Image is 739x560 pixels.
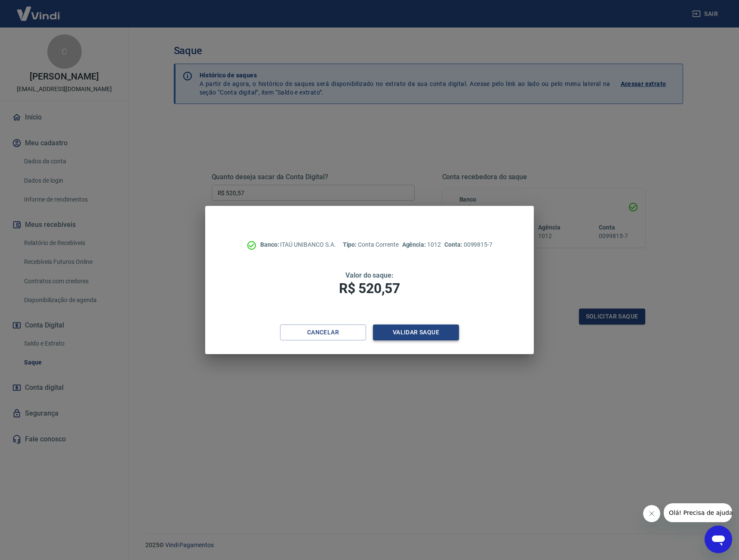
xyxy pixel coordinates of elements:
span: Tipo: [343,241,358,248]
button: Cancelar [280,324,366,340]
iframe: Mensagem da empresa [664,503,732,522]
p: 0099815-7 [444,240,493,249]
span: Banco: [260,241,280,248]
p: Conta Corrente [343,240,399,249]
button: Validar saque [373,324,459,340]
iframe: Botão para abrir a janela de mensagens [705,526,732,553]
p: 1012 [402,240,441,249]
span: R$ 520,57 [339,280,400,297]
span: Olá! Precisa de ajuda? [5,6,72,13]
iframe: Fechar mensagem [643,505,660,522]
span: Agência: [402,241,428,248]
p: ITAÚ UNIBANCO S.A. [260,240,336,249]
span: Valor do saque: [345,271,394,279]
span: Conta: [444,241,464,248]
